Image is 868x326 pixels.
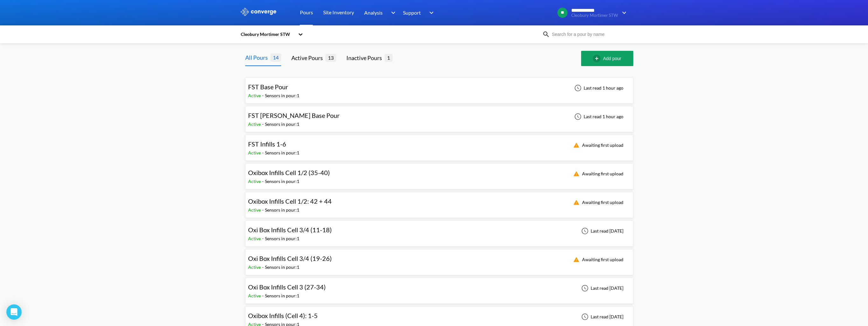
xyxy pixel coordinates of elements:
div: Last read [DATE] [578,284,625,292]
div: Sensors in pour: 1 [265,264,299,271]
div: Sensors in pour: 1 [265,292,299,299]
div: Awaiting first upload [569,256,625,263]
div: Last read 1 hour ago [571,113,625,120]
span: Active [248,207,262,213]
img: icon-search.svg [542,31,550,38]
div: Cleobury Mortimer STW [240,31,295,38]
button: Add pour [581,51,633,66]
a: FST [PERSON_NAME] Base PourActive-Sensors in pour:1Last read 1 hour ago [245,113,633,119]
span: 1 [385,54,392,62]
span: - [262,179,265,184]
span: 13 [325,54,336,62]
span: Oxibox Infills (Cell 4): 1-5 [248,312,318,319]
div: Open Intercom Messenger [6,304,22,320]
span: Oxibox Infills Cell 1/2 (35-40) [248,169,330,176]
input: Search for a pour by name [550,31,627,38]
span: FST [PERSON_NAME] Base Pour [248,112,340,119]
div: Awaiting first upload [569,141,625,149]
a: Oxi Box Infills Cell 3/4 (19-26)Active-Sensors in pour:1Awaiting first upload [245,256,633,262]
span: Analysis [364,9,383,17]
span: - [262,236,265,241]
span: Active [248,236,262,241]
span: - [262,121,265,127]
span: Active [248,179,262,184]
a: Oxibox Infills Cell 1/2 (35-40)Active-Sensors in pour:1Awaiting first upload [245,171,633,176]
span: - [262,264,265,270]
img: downArrow.svg [425,9,435,17]
span: Oxibox Infills Cell 1/2: 42 + 44 [248,197,332,205]
span: Oxi Box Infills Cell 3 (27-34) [248,283,326,291]
a: Oxibox Infills Cell 1/2: 42 + 44Active-Sensors in pour:1Awaiting first upload [245,199,633,205]
span: - [262,150,265,155]
span: Active [248,93,262,98]
img: downArrow.svg [387,9,397,17]
span: Cleobury Mortimer STW [571,13,618,18]
span: Active [248,150,262,155]
span: Oxi Box Infills Cell 3/4 (11-18) [248,226,332,234]
span: Support [403,9,421,17]
span: Active [248,293,262,298]
div: Sensors in pour: 1 [265,121,299,128]
div: Active Pours [291,53,325,62]
div: Sensors in pour: 1 [265,149,299,156]
img: add-circle-outline.svg [593,55,603,62]
div: Awaiting first upload [569,199,625,206]
a: FST Base PourActive-Sensors in pour:1Last read 1 hour ago [245,85,633,90]
span: Active [248,121,262,127]
div: Inactive Pours [346,53,385,62]
a: Oxi Box Infills Cell 3 (27-34)Active-Sensors in pour:1Last read [DATE] [245,285,633,290]
span: Oxi Box Infills Cell 3/4 (19-26) [248,255,332,262]
span: - [262,207,265,213]
img: logo_ewhite.svg [240,8,277,16]
div: Sensors in pour: 1 [265,235,299,242]
div: Sensors in pour: 1 [265,207,299,214]
span: FST Infills 1-6 [248,140,286,148]
a: Oxibox Infills (Cell 4): 1-5Active-Sensors in pour:1Last read [DATE] [245,314,633,319]
span: FST Base Pour [248,83,288,91]
img: downArrow.svg [618,9,628,17]
div: Last read 1 hour ago [571,84,625,92]
div: All Pours [245,53,270,62]
a: Oxi Box Infills Cell 3/4 (11-18)Active-Sensors in pour:1Last read [DATE] [245,228,633,233]
div: Last read [DATE] [578,313,625,321]
div: Sensors in pour: 1 [265,92,299,99]
div: Sensors in pour: 1 [265,178,299,185]
span: - [262,93,265,98]
a: FST Infills 1-6Active-Sensors in pour:1Awaiting first upload [245,142,633,147]
div: Awaiting first upload [569,170,625,178]
span: 14 [270,53,281,61]
span: Active [248,264,262,270]
span: - [262,293,265,298]
div: Last read [DATE] [578,227,625,235]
